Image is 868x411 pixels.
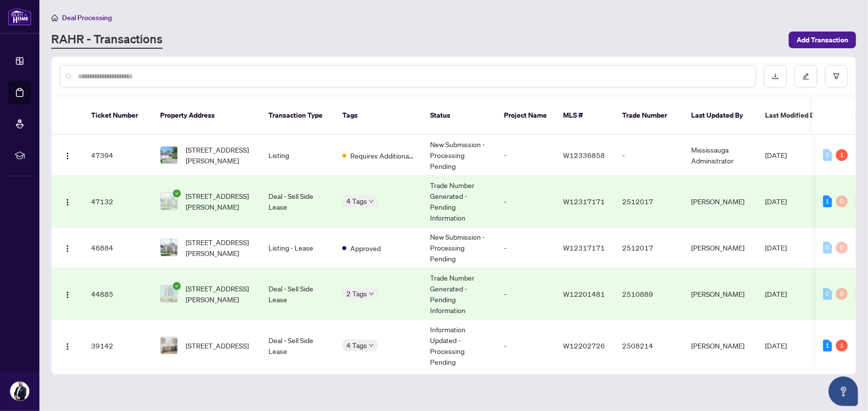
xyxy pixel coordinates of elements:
[765,151,787,159] span: [DATE]
[765,110,825,121] span: Last Modified Date
[60,240,75,255] button: Logo
[563,289,605,298] span: W12201481
[261,227,334,268] td: Listing - Lease
[789,32,856,48] button: Add Transaction
[83,320,152,372] td: 39142
[334,96,422,135] th: Tags
[152,96,261,135] th: Property Address
[765,341,787,350] span: [DATE]
[261,268,334,320] td: Deal - Sell Side Lease
[64,343,71,350] img: Logo
[833,73,840,80] span: filter
[823,288,832,300] div: 0
[422,227,496,268] td: New Submission - Processing Pending
[161,193,177,210] img: thumbnail-img
[261,320,334,372] td: Deal - Sell Side Lease
[186,237,253,258] span: [STREET_ADDRESS][PERSON_NAME]
[83,135,152,176] td: 47394
[563,151,605,159] span: W12336858
[60,286,75,302] button: Logo
[683,135,757,176] td: Mississauga Administrator
[51,14,58,21] span: home
[683,176,757,227] td: [PERSON_NAME]
[683,96,757,135] th: Last Updated By
[496,268,555,320] td: -
[765,197,787,206] span: [DATE]
[496,176,555,227] td: -
[836,195,848,207] div: 0
[823,195,832,207] div: 1
[614,176,683,227] td: 2512017
[614,268,683,320] td: 2510889
[369,199,374,204] span: down
[10,382,29,401] img: Profile Icon
[614,320,683,372] td: 2508214
[161,147,177,163] img: thumbnail-img
[350,150,414,161] span: Requires Additional Docs
[836,149,848,161] div: 1
[823,340,832,351] div: 1
[161,239,177,256] img: thumbnail-img
[261,176,334,227] td: Deal - Sell Side Lease
[422,268,496,320] td: Trade Number Generated - Pending Information
[83,96,152,135] th: Ticket Number
[496,135,555,176] td: -
[261,135,334,176] td: Listing
[346,195,367,207] span: 4 Tags
[64,198,71,206] img: Logo
[836,340,848,351] div: 1
[60,193,75,209] button: Logo
[350,243,381,253] span: Approved
[422,96,496,135] th: Status
[261,96,334,135] th: Transaction Type
[60,338,75,353] button: Logo
[563,243,605,252] span: W12317171
[795,65,817,88] button: edit
[173,190,181,197] span: check-circle
[64,291,71,299] img: Logo
[186,144,253,166] span: [STREET_ADDRESS][PERSON_NAME]
[563,197,605,206] span: W12317171
[765,289,787,298] span: [DATE]
[772,73,779,80] span: download
[186,340,249,351] span: [STREET_ADDRESS]
[346,340,367,351] span: 4 Tags
[496,320,555,372] td: -
[64,152,71,160] img: Logo
[64,245,71,253] img: Logo
[186,283,253,305] span: [STREET_ADDRESS][PERSON_NAME]
[422,135,496,176] td: New Submission - Processing Pending
[683,268,757,320] td: [PERSON_NAME]
[555,96,614,135] th: MLS #
[369,343,374,348] span: down
[186,190,253,212] span: [STREET_ADDRESS][PERSON_NAME]
[836,288,848,300] div: 0
[173,282,181,290] span: check-circle
[614,135,683,176] td: -
[797,32,848,48] span: Add Transaction
[757,96,846,135] th: Last Modified Date
[161,337,177,354] img: thumbnail-img
[496,227,555,268] td: -
[836,242,848,253] div: 0
[764,65,787,88] button: download
[765,243,787,252] span: [DATE]
[346,288,367,299] span: 2 Tags
[422,176,496,227] td: Trade Number Generated - Pending Information
[422,320,496,372] td: Information Updated - Processing Pending
[825,65,848,88] button: filter
[8,7,32,26] img: logo
[614,96,683,135] th: Trade Number
[83,227,152,268] td: 46884
[62,13,112,22] span: Deal Processing
[614,227,683,268] td: 2512017
[369,291,374,296] span: down
[683,227,757,268] td: [PERSON_NAME]
[802,73,809,80] span: edit
[823,242,832,253] div: 0
[51,31,163,49] a: RAHR - Transactions
[496,96,555,135] th: Project Name
[60,147,75,163] button: Logo
[823,149,832,161] div: 0
[83,268,152,320] td: 44885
